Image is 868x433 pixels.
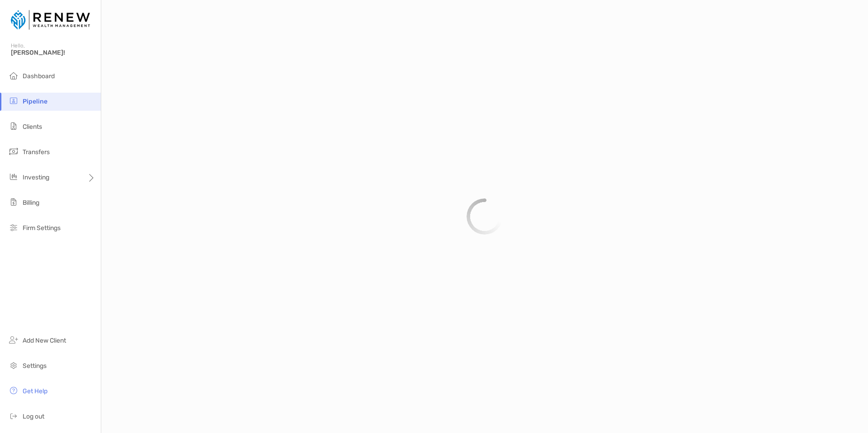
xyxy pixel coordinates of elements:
img: Zoe Logo [11,4,90,36]
span: Get Help [23,387,47,395]
span: Clients [23,123,42,131]
img: transfers icon [8,146,19,157]
img: dashboard icon [8,70,19,81]
span: Investing [23,174,49,181]
span: Pipeline [23,98,47,105]
img: logout icon [8,410,19,421]
img: settings icon [8,360,19,371]
span: Dashboard [23,72,55,80]
img: billing icon [8,197,19,207]
img: get-help icon [8,385,19,396]
img: clients icon [8,121,19,132]
span: Log out [23,413,44,420]
span: Firm Settings [23,224,61,232]
span: [PERSON_NAME]! [11,49,95,56]
span: Add New Client [23,337,66,344]
img: add_new_client icon [8,334,19,345]
img: investing icon [8,171,19,182]
span: Transfers [23,148,50,156]
span: Settings [23,362,47,370]
img: firm-settings icon [8,222,19,233]
span: Billing [23,199,39,207]
img: pipeline icon [8,95,19,106]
